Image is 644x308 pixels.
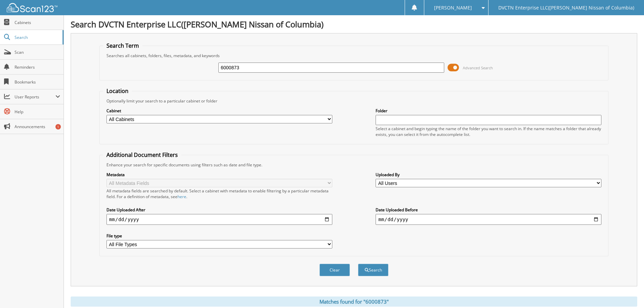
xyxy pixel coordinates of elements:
button: Clear [319,264,350,276]
span: Help [15,109,60,115]
div: Searches all cabinets, folders, files, metadata, and keywords [103,53,605,58]
div: Select a cabinet and begin typing the name of the folder you want to search in. If the name match... [376,126,601,137]
label: Cabinet [106,108,332,114]
div: Enhance your search for specific documents using filters such as date and file type. [103,162,605,168]
div: Matches found for "6000873" [71,297,637,307]
span: Cabinets [15,20,60,25]
span: Search [15,34,59,40]
button: Search [358,264,388,276]
span: Advanced Search [463,65,493,70]
div: 1 [55,124,61,129]
span: Scan [15,49,60,55]
label: Date Uploaded Before [376,207,601,213]
label: Metadata [106,172,332,177]
label: File type [106,233,332,239]
label: Uploaded By [376,172,601,177]
span: Announcements [15,124,60,129]
legend: Location [103,87,132,95]
img: scan123-logo-white.svg [7,3,57,12]
input: end [376,214,601,225]
label: Folder [376,108,601,114]
span: DVCTN Enterprise LLC([PERSON_NAME] Nissan of Columbia) [498,6,634,10]
span: Bookmarks [15,79,60,85]
legend: Search Term [103,42,142,49]
div: Optionally limit your search to a particular cabinet or folder [103,98,605,104]
span: Reminders [15,64,60,70]
a: here [177,194,186,199]
label: Date Uploaded After [106,207,332,213]
span: [PERSON_NAME] [434,6,472,10]
div: All metadata fields are searched by default. Select a cabinet with metadata to enable filtering b... [106,188,332,199]
legend: Additional Document Filters [103,151,181,159]
input: start [106,214,332,225]
h1: Search DVCTN Enterprise LLC([PERSON_NAME] Nissan of Columbia) [71,19,637,30]
span: User Reports [15,94,55,100]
